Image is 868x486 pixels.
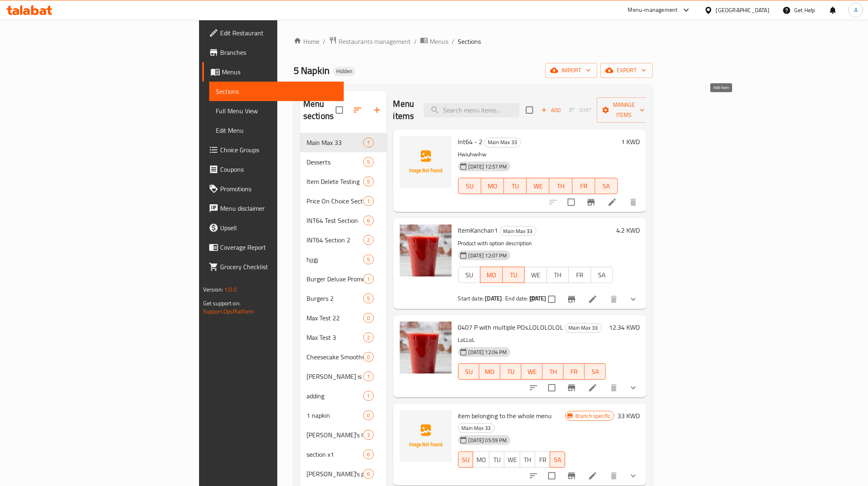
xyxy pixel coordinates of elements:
div: Cheesecake Smoothy Testcase [306,352,363,362]
img: 0407 P with multiple POs.LOLOLOLOL [400,322,452,374]
div: items [363,177,373,186]
span: TH [550,269,566,281]
span: Add [540,106,562,115]
div: Max Test 220 [300,308,387,328]
button: SA [550,451,565,468]
div: INT64 Test Section6 [300,211,387,230]
button: Branch-specific-item [562,378,581,397]
a: Edit menu item [588,383,598,393]
span: Main Max 33 [485,138,521,147]
span: ItemKanchan1 [458,224,498,236]
span: 1 [364,275,373,283]
span: FR [572,269,588,281]
span: SA [553,454,562,466]
button: Add [538,104,564,117]
button: MO [480,267,503,283]
span: Select to update [543,467,560,484]
div: adding1 [300,386,387,406]
span: Item Delete Testing [306,177,363,186]
button: SU [458,267,481,283]
div: items [363,216,373,225]
span: 5 [364,295,373,302]
button: FR [568,267,591,283]
span: Sections [216,86,338,96]
button: MO [481,178,504,194]
button: delete [624,192,643,212]
span: 2 [364,334,373,341]
button: FR [535,451,550,468]
span: MO [484,269,499,281]
b: [DATE] [485,293,502,304]
div: [PERSON_NAME]'s pastry6 [300,464,387,484]
a: Menus [202,62,344,82]
div: items [363,255,373,264]
span: Choice Groups [220,145,338,155]
button: Branch-specific-item [581,192,601,212]
button: MO [473,451,489,468]
span: 0 [364,353,373,361]
p: Hwiuhwihw [458,149,618,160]
div: Main Max 337 [300,133,387,152]
a: Choice Groups [202,140,344,160]
div: Price On Choice Section [306,196,363,206]
input: search [424,103,519,117]
button: show more [624,466,643,486]
span: 1 napkin [306,410,363,420]
span: 0 [364,412,373,419]
span: Full Menu View [216,106,338,116]
a: Upsell [202,218,344,238]
span: Max Test 22 [306,313,363,323]
span: Version: [203,284,223,295]
span: Burger Deluxe Promo 2 [306,274,363,284]
a: Edit menu item [588,294,598,304]
span: TH [546,366,560,378]
div: Desserts5 [300,152,387,172]
span: 5 [364,178,373,186]
span: 6 [364,470,373,478]
span: MO [482,366,497,378]
button: MO [479,363,500,380]
span: Branches [220,48,338,57]
h6: 4.2 KWD [616,225,640,236]
span: Main Max 33 [306,138,363,147]
button: WE [524,267,547,283]
span: Restaurants management [339,37,411,46]
span: import [552,65,591,76]
span: Max Test 3 [306,333,363,342]
div: INT64 Section 22 [300,230,387,250]
span: SU [462,366,476,378]
div: hjjgj [306,255,363,264]
span: SA [594,269,610,281]
span: adding [306,391,363,401]
span: Edit Menu [216,125,338,135]
svg: Show Choices [628,471,638,481]
img: Int64 - 2 [400,136,452,188]
span: Coverage Report [220,242,338,252]
button: SA [595,178,618,194]
button: sort-choices [524,289,543,309]
span: [DATE] 12:57 PM [465,163,510,171]
li: / [452,37,454,46]
p: Product with option description [458,238,613,248]
span: WE [530,180,546,192]
span: 2 [364,236,373,244]
button: FR [564,363,585,380]
button: show more [624,378,643,397]
button: sort-choices [524,378,543,397]
nav: breadcrumb [294,36,653,47]
span: Select to update [543,291,560,308]
span: 7 [364,139,373,147]
span: TU [506,269,522,281]
div: items [363,138,373,147]
button: SA [591,267,613,283]
span: INT64 Test Section [306,216,363,225]
div: Burger Deluxe Promo 21 [300,269,387,289]
span: section x1 [306,449,363,459]
span: End date: [505,293,528,304]
span: [PERSON_NAME] is the best Category [306,372,363,381]
span: [PERSON_NAME]'s pastry [306,469,363,479]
